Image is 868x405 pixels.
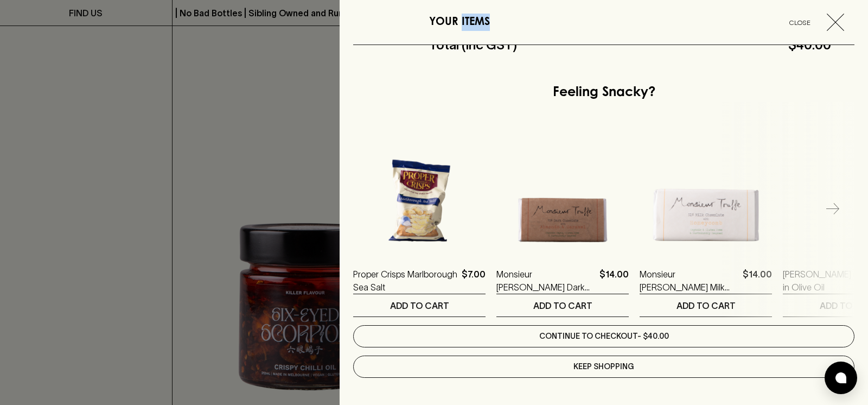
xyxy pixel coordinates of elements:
[849,191,850,192] img: Ortiz Anchovy Fillets in Olive Oil
[533,299,592,312] p: ADD TO CART
[353,294,486,317] button: ADD TO CART
[496,268,595,294] a: Monsieur [PERSON_NAME] Dark Chocolate with Almonds & Caramel
[353,356,854,378] button: Keep Shopping
[835,372,846,383] img: bubble-icon
[496,125,629,257] img: Monsieur Truffe Dark Chocolate with Almonds & Caramel
[390,299,449,312] p: ADD TO CART
[743,268,772,294] p: $14.00
[429,36,517,54] h5: Total (inc GST)
[429,14,490,31] h6: YOUR ITEMS
[676,299,736,312] p: ADD TO CART
[599,268,629,294] p: $14.00
[640,294,772,317] button: ADD TO CART
[640,268,738,294] a: Monsieur [PERSON_NAME] Milk Chocolate With Honeycomb Bar
[462,268,486,294] p: $7.00
[517,36,831,54] h5: $40.00
[640,125,772,257] img: Monsieur Truffe Milk Chocolate With Honeycomb Bar
[353,325,854,347] a: Continue to checkout- $40.00
[553,84,655,102] h5: Feeling Snacky?
[353,268,457,294] a: Proper Crisps Marlborough Sea Salt
[353,125,486,257] img: Proper Crisps Marlborough Sea Salt
[777,14,853,31] button: Close
[777,17,822,28] span: Close
[496,294,629,317] button: ADD TO CART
